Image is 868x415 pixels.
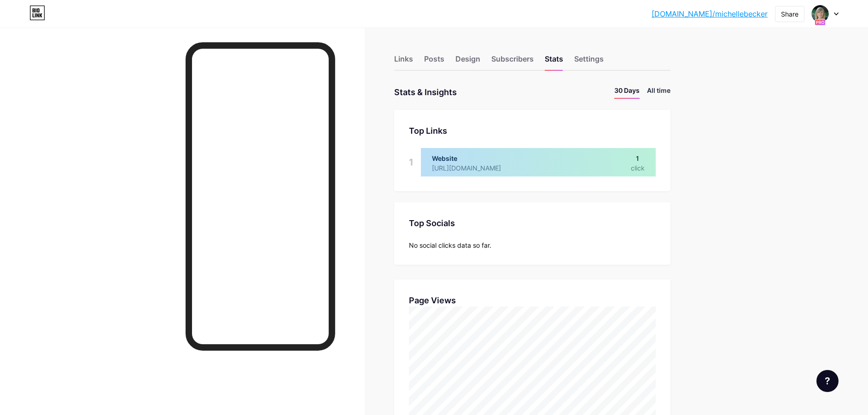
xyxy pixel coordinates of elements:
div: Design [455,53,480,70]
div: Share [781,9,798,19]
div: Subscribers [491,53,534,70]
li: All time [647,85,670,99]
a: [DOMAIN_NAME]/michellebecker [652,8,768,19]
img: janakjones [811,5,829,23]
div: Top Links [409,125,656,137]
div: Links [394,53,413,70]
div: 1 [409,148,414,176]
div: Settings [574,53,604,70]
div: Top Socials [409,217,656,229]
li: 30 Days [614,85,640,99]
div: Page Views [409,294,656,307]
div: Stats [545,53,563,70]
div: No social clicks data so far. [409,240,656,250]
div: Stats & Insights [394,85,457,99]
div: Posts [424,53,444,70]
